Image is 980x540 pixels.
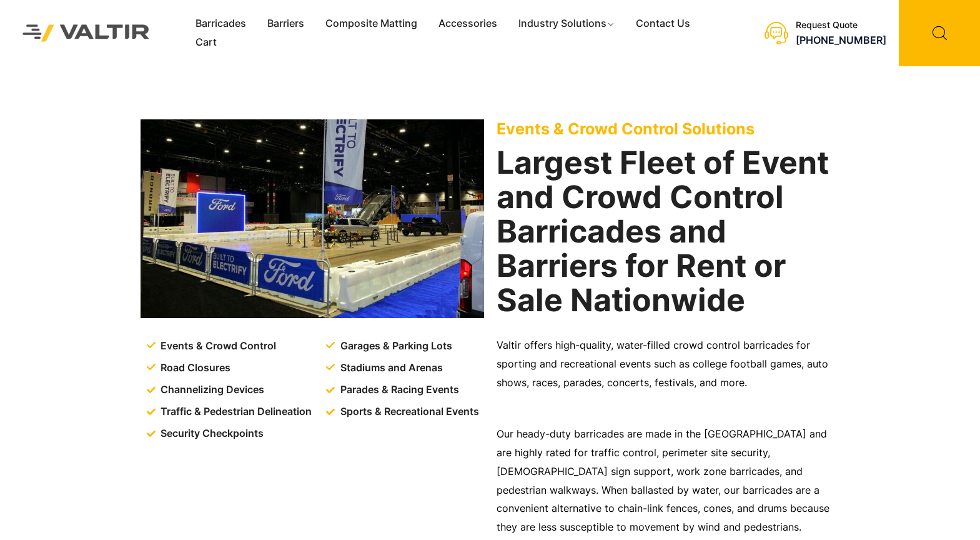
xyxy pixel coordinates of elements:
span: Channelizing Devices [157,381,264,399]
a: [PHONE_NUMBER] [796,34,886,46]
div: Request Quote [796,20,886,31]
a: Barricades [185,14,257,33]
img: Valtir Rentals [9,11,163,55]
p: Valtir offers high-quality, water-filled crowd control barricades for sporting and recreational e... [497,336,840,392]
a: Accessories [428,14,508,33]
span: Stadiums and Arenas [337,359,443,377]
a: Barriers [257,14,315,33]
span: Sports & Recreational Events [337,402,479,421]
span: Garages & Parking Lots [337,337,452,356]
span: Traffic & Pedestrian Delineation [157,402,312,421]
p: Our heady-duty barricades are made in the [GEOGRAPHIC_DATA] and are highly rated for traffic cont... [497,425,840,537]
span: Parades & Racing Events [337,381,459,399]
p: Events & Crowd Control Solutions [497,119,840,138]
span: Security Checkpoints [157,424,264,443]
a: Cart [185,33,227,52]
a: Composite Matting [315,14,428,33]
span: Road Closures [157,359,230,377]
a: Industry Solutions [508,14,626,33]
a: Contact Us [625,14,701,33]
h2: Largest Fleet of Event and Crowd Control Barricades and Barriers for Rent or Sale Nationwide [497,146,840,317]
span: Events & Crowd Control [157,337,276,356]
